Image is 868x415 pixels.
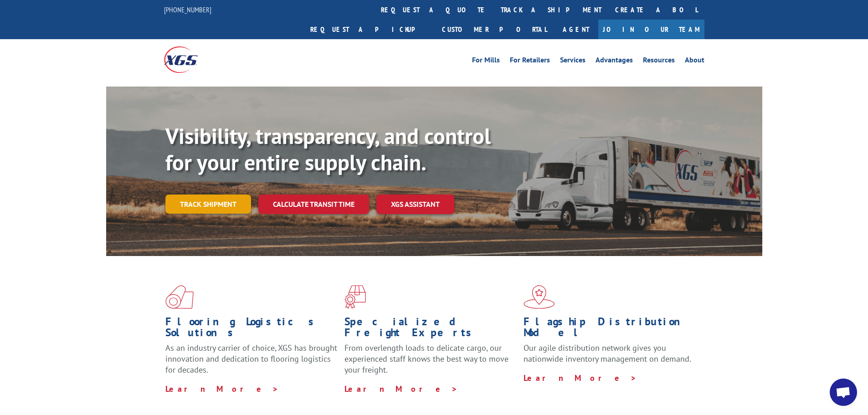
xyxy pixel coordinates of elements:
[165,384,279,394] a: Learn More >
[165,316,338,343] h1: Flooring Logistics Solutions
[165,195,251,214] a: Track shipment
[344,285,366,309] img: xgs-icon-focused-on-flooring-red
[510,56,550,67] a: For Retailers
[554,20,598,39] a: Agent
[524,316,696,343] h1: Flagship Distribution Model
[830,379,857,406] div: Open chat
[685,56,704,67] a: About
[344,343,517,383] p: From overlength loads to delicate cargo, our experienced staff knows the best way to move your fr...
[596,56,633,67] a: Advantages
[524,373,637,383] a: Learn More >
[560,56,586,67] a: Services
[165,122,491,176] b: Visibility, transparency, and control for your entire supply chain.
[472,56,500,67] a: For Mills
[435,20,554,39] a: Customer Portal
[643,56,675,67] a: Resources
[164,5,211,14] a: [PHONE_NUMBER]
[344,384,458,394] a: Learn More >
[165,285,194,309] img: xgs-icon-total-supply-chain-intelligence-red
[303,20,435,39] a: Request a pickup
[376,195,454,214] a: XGS ASSISTANT
[258,195,369,214] a: Calculate transit time
[524,285,555,309] img: xgs-icon-flagship-distribution-model-red
[598,20,704,39] a: Join Our Team
[524,343,691,364] span: Our agile distribution network gives you nationwide inventory management on demand.
[165,343,337,375] span: As an industry carrier of choice, XGS has brought innovation and dedication to flooring logistics...
[344,316,517,343] h1: Specialized Freight Experts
